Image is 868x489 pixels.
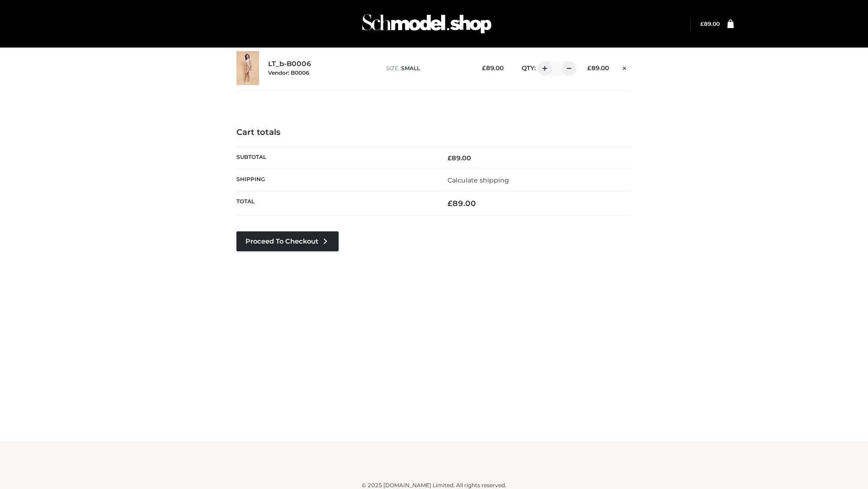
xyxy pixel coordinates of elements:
p: size : [386,64,468,72]
th: Subtotal [236,147,434,169]
a: Remove this item [618,61,632,73]
a: Proceed to Checkout [236,231,339,251]
bdi: 89.00 [587,64,609,72]
span: £ [587,64,591,72]
span: £ [448,154,452,162]
a: £89.00 [700,20,720,27]
img: Schmodel Admin 964 [359,6,495,42]
span: £ [482,64,486,72]
span: £ [448,199,453,208]
img: LT_b-B0006 - SMALL [236,51,259,85]
span: SMALL [401,65,420,72]
th: Total [236,192,434,216]
bdi: 89.00 [482,64,504,72]
th: Shipping [236,169,434,191]
a: LT_b-B0006 [268,60,311,68]
h4: Cart totals [236,128,632,138]
bdi: 89.00 [448,154,471,162]
small: Vendor: B0006 [268,69,309,76]
bdi: 89.00 [448,199,476,208]
div: QTY: [513,61,573,76]
span: £ [700,20,704,27]
a: Calculate shipping [448,176,509,184]
bdi: 89.00 [700,20,720,27]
